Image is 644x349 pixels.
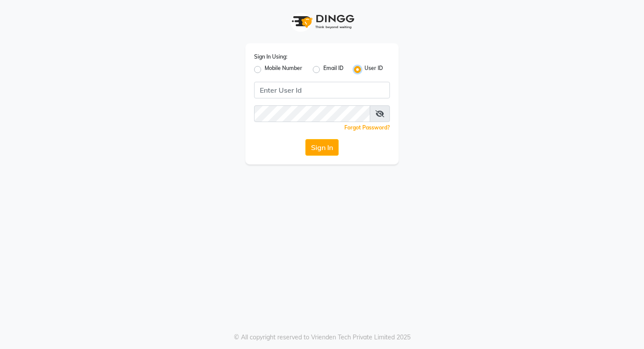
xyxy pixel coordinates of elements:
input: Username [254,82,390,98]
img: logo1.svg [287,9,357,35]
input: Username [254,105,370,122]
label: Email ID [323,64,343,75]
label: User ID [364,64,383,75]
a: Forgot Password? [344,124,390,131]
label: Sign In Using: [254,53,287,61]
label: Mobile Number [265,64,302,75]
button: Sign In [305,139,339,156]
